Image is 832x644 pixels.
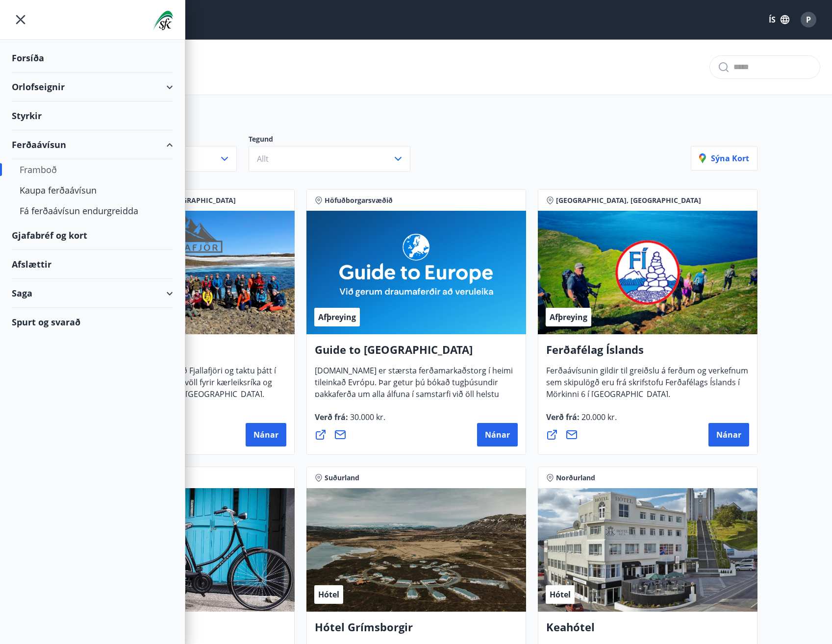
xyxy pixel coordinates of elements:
[12,308,173,336] div: Spurt og svarað
[546,412,617,430] span: Verð frá :
[20,200,165,221] div: Fá ferðaávísun endurgreidda
[12,101,173,130] div: Styrkir
[12,73,173,101] div: Orlofseignir
[246,423,286,446] button: Nánar
[708,423,749,446] button: Nánar
[315,412,385,430] span: Verð frá :
[691,146,757,171] button: Sýna kort
[546,619,749,642] h4: Keahótel
[12,250,173,279] div: Afslættir
[12,221,173,250] div: Gjafabréf og kort
[763,11,795,28] button: ÍS
[12,130,173,159] div: Ferðaávísun
[83,365,276,407] span: Vertu með í gönguhópi með Fjallafjöri og taktu þátt í að skapa heilbrigðan grundvöll fyrir kærlei...
[325,196,393,205] span: Höfuðborgarsvæðið
[318,312,356,322] span: Afþreying
[797,8,820,31] button: P
[546,365,748,407] span: Ferðaávísunin gildir til greiðslu á ferðum og verkefnum sem skipulögð eru frá skrifstofu Ferðafél...
[12,279,173,308] div: Saga
[20,180,165,200] div: Kaupa ferðaávísun
[477,423,518,446] button: Nánar
[546,342,749,365] h4: Ferðafélag Íslands
[20,159,165,180] div: Framboð
[699,153,749,164] p: Sýna kort
[12,11,29,28] button: menu
[249,146,410,172] button: Allt
[257,153,269,164] span: Allt
[556,196,701,205] span: [GEOGRAPHIC_DATA], [GEOGRAPHIC_DATA]
[315,342,518,365] h4: Guide to [GEOGRAPHIC_DATA]
[253,429,278,440] span: Nánar
[806,14,811,25] span: P
[580,412,617,422] span: 20.000 kr.
[325,473,359,483] span: Suðurland
[485,429,510,440] span: Nánar
[556,473,595,483] span: Norðurland
[315,365,513,431] span: [DOMAIN_NAME] er stærsta ferðamarkaðstorg í heimi tileinkað Evrópu. Þar getur þú bókað tugþúsundi...
[318,589,339,600] span: Hótel
[550,312,587,322] span: Afþreying
[550,589,571,600] span: Hótel
[348,412,385,422] span: 30.000 kr.
[315,619,518,642] h4: Hótel Grímsborgir
[153,11,173,30] img: union_logo
[12,44,173,73] div: Forsíða
[249,134,422,146] p: Tegund
[716,429,741,440] span: Nánar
